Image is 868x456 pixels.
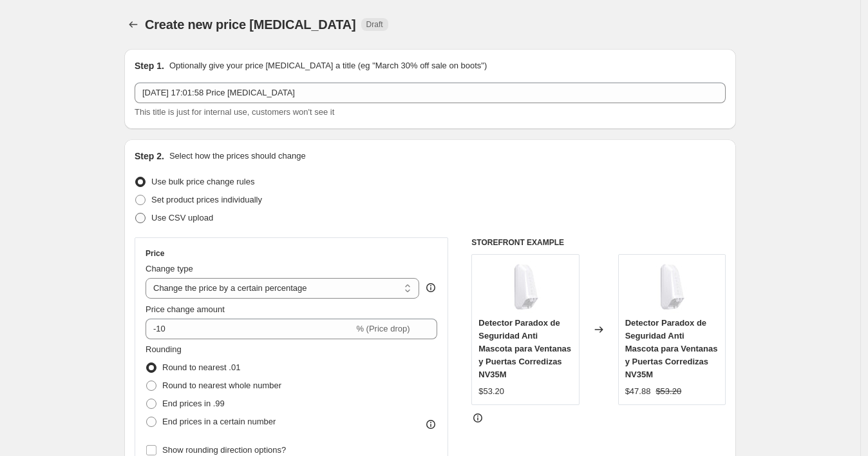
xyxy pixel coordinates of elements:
span: Use bulk price change rules [151,177,254,186]
span: Round to nearest whole number [162,381,281,390]
span: Use CSV upload [151,213,213,223]
h2: Step 2. [135,150,164,163]
input: -15 [146,319,354,339]
span: End prices in .99 [162,399,225,408]
button: Price change jobs [124,15,142,34]
span: Draft [366,19,383,30]
img: NV35M-2_80x.jpg [500,261,551,313]
div: $47.88 [625,385,651,398]
img: NV35M-2_80x.jpg [646,261,697,313]
span: Round to nearest .01 [162,362,240,372]
span: Set product prices individually [151,195,262,204]
span: Change type [146,264,193,273]
span: Detector Paradox de Seguridad Anti Mascota para Ventanas y Puertas Corredizas NV35M [625,318,718,379]
span: This title is just for internal use, customers won't see it [135,107,334,117]
span: Rounding [146,344,182,354]
h6: STOREFRONT EXAMPLE [471,237,726,248]
p: Select how the prices should change [169,150,306,163]
strike: $53.20 [656,385,681,398]
h3: Price [146,248,164,259]
div: $53.20 [478,385,504,398]
p: Optionally give your price [MEDICAL_DATA] a title (eg "March 30% off sale on boots") [169,59,487,72]
span: % (Price drop) [356,324,410,333]
h2: Step 1. [135,59,164,72]
span: Create new price [MEDICAL_DATA] [145,17,356,32]
span: Show rounding direction options? [162,445,286,455]
span: End prices in a certain number [162,417,276,426]
span: Detector Paradox de Seguridad Anti Mascota para Ventanas y Puertas Corredizas NV35M [478,318,571,379]
span: Price change amount [146,304,225,314]
input: 30% off holiday sale [135,83,726,103]
div: help [424,281,437,294]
